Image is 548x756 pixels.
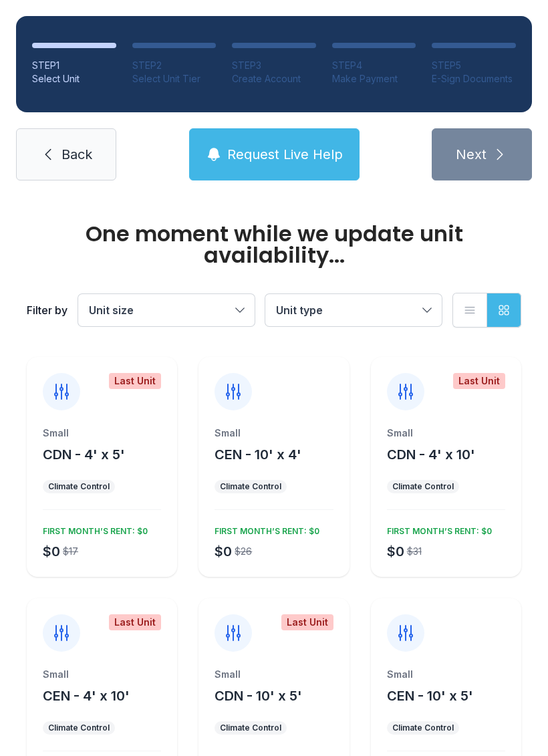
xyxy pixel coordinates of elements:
div: Make Payment [332,72,416,86]
div: Climate Control [220,723,281,733]
div: STEP 4 [332,59,416,72]
div: $0 [215,542,232,561]
div: Filter by [27,302,67,318]
span: CEN - 4' x 10' [43,688,130,704]
span: Next [456,145,487,164]
span: Request Live Help [227,145,343,164]
div: $17 [63,545,78,558]
div: Small [215,668,333,681]
div: Last Unit [453,373,505,389]
div: Small [43,668,161,681]
div: Climate Control [392,723,454,733]
span: CDN - 10' x 5' [215,688,302,704]
div: Climate Control [48,481,110,492]
span: CDN - 4' x 5' [43,447,125,463]
div: Climate Control [392,481,454,492]
div: Small [387,426,505,440]
div: STEP 3 [232,59,316,72]
span: CDN - 4' x 10' [387,447,475,463]
span: CEN - 10' x 5' [387,688,473,704]
div: STEP 2 [132,59,217,72]
button: Unit type [265,294,442,326]
div: $0 [387,542,404,561]
button: CDN - 4' x 10' [387,445,475,464]
button: CEN - 4' x 10' [43,686,130,705]
div: FIRST MONTH’S RENT: $0 [209,521,319,537]
div: FIRST MONTH’S RENT: $0 [37,521,148,537]
div: Last Unit [281,614,333,630]
div: Create Account [232,72,316,86]
div: Climate Control [220,481,281,492]
div: E-Sign Documents [432,72,516,86]
span: Unit size [89,303,134,317]
div: Last Unit [109,373,161,389]
div: STEP 5 [432,59,516,72]
span: CEN - 10' x 4' [215,447,301,463]
div: $0 [43,542,60,561]
div: Last Unit [109,614,161,630]
div: $31 [407,545,422,558]
span: Unit type [276,303,323,317]
div: $26 [235,545,252,558]
div: Small [215,426,333,440]
div: STEP 1 [32,59,116,72]
button: CDN - 10' x 5' [215,686,302,705]
span: Back [61,145,92,164]
button: CEN - 10' x 4' [215,445,301,464]
div: Select Unit [32,72,116,86]
div: Climate Control [48,723,110,733]
button: CEN - 10' x 5' [387,686,473,705]
button: CDN - 4' x 5' [43,445,125,464]
div: Select Unit Tier [132,72,217,86]
button: Unit size [78,294,255,326]
div: Small [387,668,505,681]
div: FIRST MONTH’S RENT: $0 [382,521,492,537]
div: Small [43,426,161,440]
div: One moment while we update unit availability... [27,223,521,266]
